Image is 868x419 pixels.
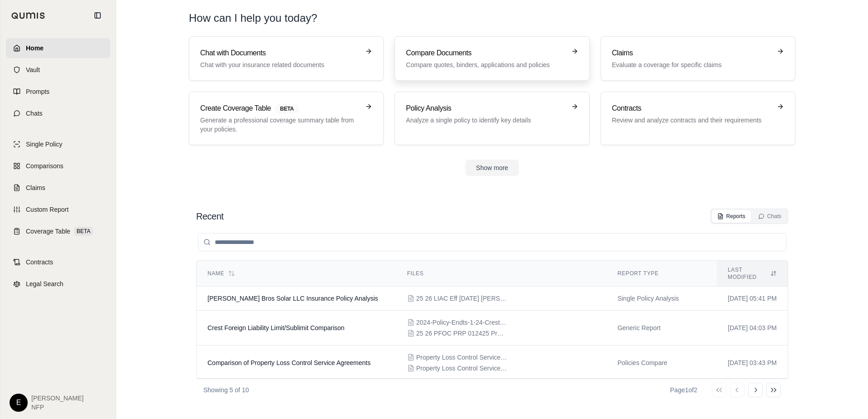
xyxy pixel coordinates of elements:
h3: Policy Analysis [406,103,565,114]
a: Create Coverage TableBETAGenerate a professional coverage summary table from your policies. [189,92,384,145]
span: Claims [26,183,45,192]
span: Single Policy [26,140,62,149]
span: Custom Report [26,205,69,214]
button: Collapse sidebar [90,8,105,23]
div: Chats [758,213,781,220]
button: Reports [712,210,751,223]
a: Home [6,38,110,58]
h3: Contracts [612,103,771,114]
div: E [10,394,28,412]
a: Policy AnalysisAnalyze a single policy to identify key details [395,92,589,145]
a: Single Policy [6,134,110,154]
span: Vault [26,65,40,74]
a: Custom Report [6,200,110,219]
span: Crest Foreign Liability Limit/Sublimit Comparison [207,324,345,331]
span: Home [26,44,44,53]
p: Analyze a single policy to identify key details [406,116,565,125]
button: Chats [753,210,787,223]
span: 25 26 PFOC PRP 012425 Proposal - PDF.pdf [416,329,507,338]
p: Compare quotes, binders, applications and policies [406,60,565,69]
a: Legal Search [6,274,110,294]
th: Report Type [607,261,717,287]
a: Prompts [6,82,110,102]
a: Coverage TableBETA [6,221,110,241]
h3: Chat with Documents [200,48,360,58]
span: Property Loss Control Services Agreement with AEGIS Insurance Services Inc for Additional Service... [416,364,507,373]
p: Chat with your insurance related documents [200,60,360,69]
a: Contracts [6,252,110,272]
div: Page 1 of 2 [670,385,697,395]
span: 25 26 LIAC Eff 6.24.25 Miller Bros Solar LLC EGL005390712.pdf [416,294,507,303]
th: Files [396,261,607,287]
img: Qumis Logo [11,12,45,19]
span: BETA [275,104,299,114]
td: [DATE] 05:41 PM [717,287,788,311]
span: Legal Search [26,279,64,288]
td: Single Policy Analysis [607,287,717,311]
td: [DATE] 03:43 PM [717,346,788,380]
p: Review and analyze contracts and their requirements [612,116,771,125]
span: NFP [31,403,84,412]
span: Comparison of Property Loss Control Service Agreements [207,359,371,366]
a: ContractsReview and analyze contracts and their requirements [601,92,795,145]
span: Contracts [26,258,53,267]
h1: How can I help you today? [189,11,317,25]
span: [PERSON_NAME] [31,394,84,403]
span: Coverage Table [26,227,70,236]
h3: Compare Documents [406,48,565,58]
div: Last modified [728,266,777,281]
span: Chats [26,109,43,118]
span: Prompts [26,87,49,96]
a: Chats [6,103,110,123]
span: Property Loss Control Services Agreement with AEGIS Insurance Services Inc (Apr 2024).pdf [416,353,507,362]
div: Name [207,270,385,277]
p: Showing 5 of 10 [203,385,249,395]
span: 2024-Policy-Endts-1-24-Crest Industries LLC.PDF [416,318,507,327]
h2: Recent [196,210,223,223]
h3: Create Coverage Table [200,103,360,114]
span: Comparisons [26,161,63,171]
div: Reports [717,213,745,220]
a: Vault [6,60,110,80]
a: Comparisons [6,156,110,176]
td: [DATE] 04:03 PM [717,311,788,346]
a: Chat with DocumentsChat with your insurance related documents [189,36,384,81]
td: Generic Report [607,311,717,346]
span: BETA [74,227,93,236]
p: Evaluate a coverage for specific claims [612,60,771,69]
span: Miller Bros Solar LLC Insurance Policy Analysis [207,295,378,302]
td: Policies Compare [607,346,717,380]
h3: Claims [612,48,771,58]
button: Show more [465,160,519,176]
a: Compare DocumentsCompare quotes, binders, applications and policies [395,36,589,81]
a: Claims [6,178,110,198]
p: Generate a professional coverage summary table from your policies. [200,116,360,134]
a: ClaimsEvaluate a coverage for specific claims [601,36,795,81]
